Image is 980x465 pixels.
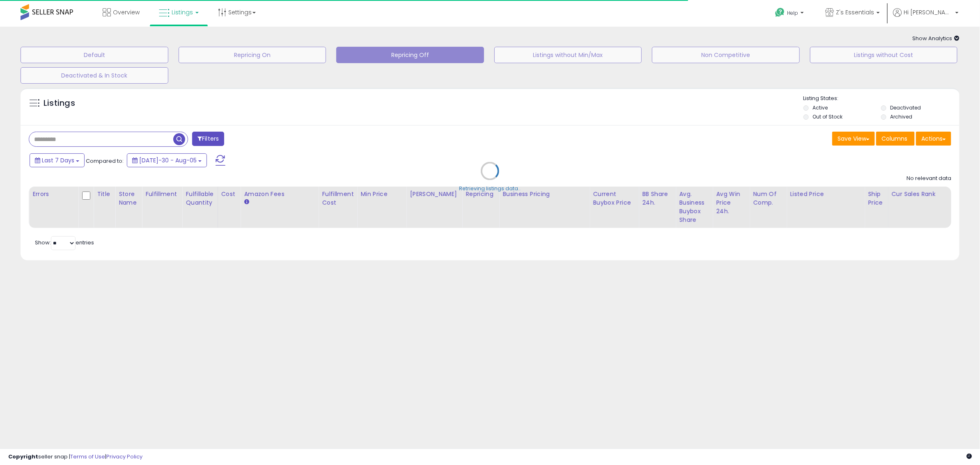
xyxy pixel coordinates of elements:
button: Listings without Min/Max [494,47,642,63]
button: Deactivated & In Stock [21,67,168,84]
i: Get Help [775,7,785,18]
span: Show Analytics [912,34,959,42]
button: Listings without Cost [810,47,958,63]
button: Non Competitive [652,47,800,63]
button: Repricing On [179,47,326,63]
button: Default [21,47,168,63]
span: Z's Essentials [836,8,874,16]
span: Hi [PERSON_NAME] [904,8,953,16]
a: Help [769,1,812,27]
span: Overview [113,8,140,16]
div: Retrieving listings data.. [459,185,521,193]
span: Help [787,9,798,16]
span: Listings [172,8,193,16]
a: Hi [PERSON_NAME] [893,8,959,27]
button: Repricing Off [336,47,484,63]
